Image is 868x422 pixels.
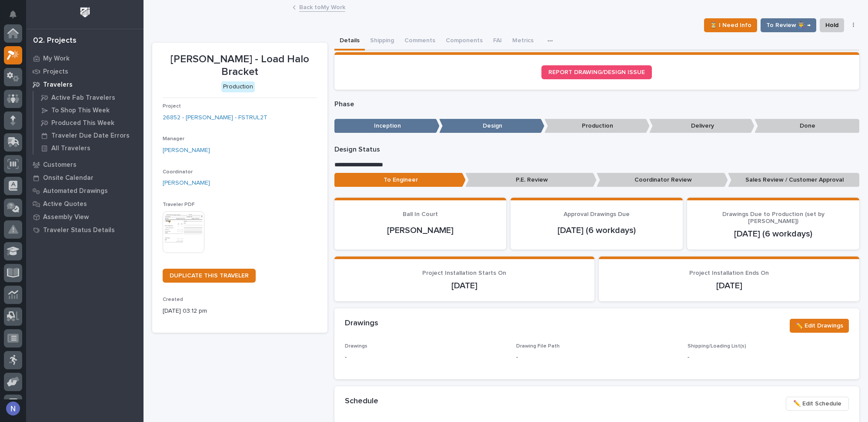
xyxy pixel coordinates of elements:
span: Traveler PDF [163,202,195,207]
button: Shipping [365,32,399,51]
p: [DATE] [345,280,584,291]
a: Onsite Calendar [26,171,144,184]
span: Created [163,297,183,302]
p: - [345,353,506,362]
a: REPORT DRAWING/DESIGN ISSUE [541,65,652,79]
h2: Schedule [345,397,378,406]
a: Automated Drawings [26,184,144,197]
a: Active Quotes [26,197,144,210]
button: Hold [820,18,844,32]
p: [DATE] [609,280,849,291]
p: Phase [334,100,860,108]
p: Projects [43,68,68,76]
p: Sales Review / Customer Approval [728,173,859,187]
a: [PERSON_NAME] [163,179,210,188]
a: My Work [26,52,144,65]
p: [DATE] 03:12 pm [163,307,317,316]
p: [PERSON_NAME] [345,225,496,236]
p: My Work [43,55,70,63]
p: [PERSON_NAME] - Load Halo Bracket [163,53,317,78]
a: DUPLICATE THIS TRAVELER [163,269,256,283]
p: All Travelers [51,145,90,152]
p: Inception [334,119,440,133]
button: ✏️ Edit Schedule [786,397,849,411]
span: Project Installation Starts On [422,270,506,276]
button: ⏳ I Need Info [704,18,757,32]
button: Metrics [507,32,539,51]
p: Design Status [334,145,860,154]
span: Drawing File Path [516,344,560,349]
span: Project [163,104,181,109]
p: - [688,353,848,362]
span: Ball In Court [403,211,438,217]
p: Customers [43,161,77,169]
span: ⏳ I Need Info [710,20,751,30]
span: Coordinator [163,169,193,175]
span: REPORT DRAWING/DESIGN ISSUE [548,69,645,75]
p: Produced This Week [51,119,114,127]
span: Manager [163,136,184,142]
button: ✏️ Edit Drawings [790,319,849,333]
a: Active Fab Travelers [33,91,144,104]
p: Production [544,119,650,133]
button: Details [334,32,365,51]
img: Workspace Logo [77,4,93,20]
a: All Travelers [33,142,144,154]
a: Assembly View [26,210,144,223]
button: To Review 👨‍🏭 → [761,18,816,32]
div: Notifications [11,10,22,24]
span: DUPLICATE THIS TRAVELER [170,273,249,279]
p: P.E. Review [465,173,597,187]
a: Produced This Week [33,117,144,129]
div: Production [221,81,255,92]
p: To Engineer [334,173,466,187]
span: Drawings Due to Production (set by [PERSON_NAME]) [722,211,825,225]
a: Customers [26,158,144,171]
button: users-avatar [4,399,22,418]
a: Back toMy Work [299,2,345,12]
a: Traveler Due Date Errors [33,129,144,142]
span: Approval Drawings Due [564,211,630,217]
p: Coordinator Review [597,173,728,187]
p: - [516,353,518,362]
span: ✏️ Edit Schedule [793,398,841,409]
p: Automated Drawings [43,187,108,195]
span: Drawings [345,344,367,349]
p: Onsite Calendar [43,174,93,182]
p: Active Quotes [43,200,87,208]
button: Comments [399,32,441,51]
div: 02. Projects [33,36,77,46]
span: Project Installation Ends On [689,270,769,276]
p: Done [754,119,860,133]
button: FAI [488,32,507,51]
p: Active Fab Travelers [51,94,115,102]
span: Hold [825,20,838,30]
a: [PERSON_NAME] [163,146,210,155]
p: [DATE] (6 workdays) [698,229,849,239]
p: Traveler Due Date Errors [51,132,130,140]
span: To Review 👨‍🏭 → [766,20,811,30]
a: Projects [26,65,144,78]
p: [DATE] (6 workdays) [521,225,672,236]
p: Traveler Status Details [43,226,115,234]
a: To Shop This Week [33,104,144,116]
p: Travelers [43,81,73,89]
button: Components [441,32,488,51]
p: To Shop This Week [51,107,110,115]
a: 26852 - [PERSON_NAME] - FSTRUL2T [163,113,267,122]
p: Design [439,119,544,133]
button: Notifications [4,5,22,24]
span: ✏️ Edit Drawings [795,321,843,331]
p: Assembly View [43,213,89,221]
span: Shipping/Loading List(s) [688,344,746,349]
a: Traveler Status Details [26,223,144,236]
p: Delivery [649,119,754,133]
a: Travelers [26,78,144,91]
h2: Drawings [345,319,378,328]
